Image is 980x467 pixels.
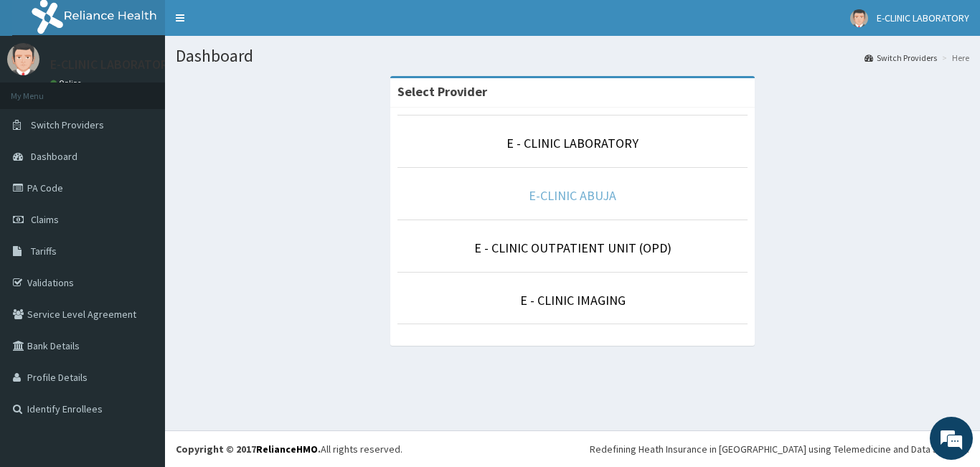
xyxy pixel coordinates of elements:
span: Dashboard [31,150,77,163]
strong: Copyright © 2017 . [176,443,321,456]
span: Switch Providers [31,118,104,131]
span: Claims [31,213,59,226]
a: E - CLINIC LABORATORY [507,135,639,151]
a: E - CLINIC OUTPATIENT UNIT (OPD) [474,240,672,256]
div: Redefining Heath Insurance in [GEOGRAPHIC_DATA] using Telemedicine and Data Science! [590,442,969,456]
img: User Image [850,9,868,27]
span: Tariffs [31,245,57,258]
strong: Select Provider [397,83,487,100]
a: Switch Providers [864,52,937,64]
span: E-CLINIC LABORATORY [877,11,969,24]
a: E-CLINIC ABUJA [529,187,616,204]
img: User Image [7,43,39,75]
li: Here [938,52,969,64]
h1: Dashboard [176,47,969,65]
footer: All rights reserved. [165,430,980,467]
a: Online [50,78,85,88]
p: E-CLINIC LABORATORY [50,58,174,71]
a: E - CLINIC IMAGING [520,292,626,308]
a: RelianceHMO [256,443,318,456]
